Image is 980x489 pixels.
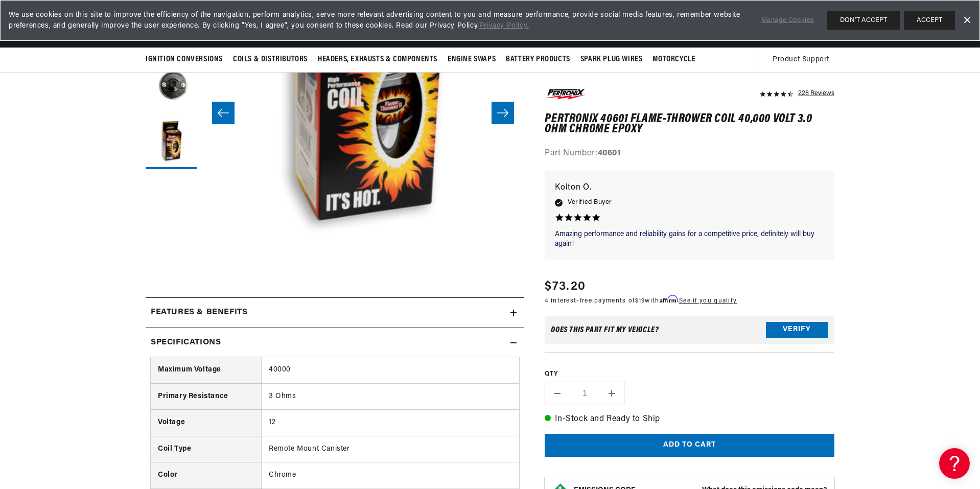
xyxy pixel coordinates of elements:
[598,150,621,158] strong: 40601
[151,357,261,383] th: Maximum Voltage
[506,54,570,65] span: Battery Products
[959,13,974,28] a: Dismiss Banner
[313,48,442,72] summary: Headers, Exhausts & Components
[261,436,519,462] td: Remote Mount Canister
[660,295,678,303] span: Affirm
[679,298,737,304] a: See if you qualify - Learn more about Affirm Financing (opens in modal)
[151,410,261,436] th: Voltage
[652,54,695,65] span: Motorcycle
[904,11,955,30] button: ACCEPT
[151,462,261,488] th: Color
[212,102,235,124] button: Slide left
[261,410,519,436] td: 12
[555,181,824,195] p: Kolton O.
[479,22,529,30] a: Privacy Policy.
[798,87,834,99] div: 228 Reviews
[568,197,612,208] span: Verified Buyer
[146,48,228,72] summary: Ignition Conversions
[545,296,737,306] p: 4 interest-free payments of with .
[261,383,519,409] td: 3 Ohms
[545,370,834,379] label: QTY
[635,298,645,304] span: $19
[545,114,834,135] h1: PerTronix 40601 Flame-Thrower Coil 40,000 Volt 3.0 ohm Chrome Epoxy
[551,326,659,334] div: Does This part fit My vehicle?
[545,277,586,296] span: $73.20
[318,54,437,65] span: Headers, Exhausts & Components
[580,54,643,65] span: Spark Plug Wires
[151,306,247,319] h2: Features & Benefits
[146,298,524,328] summary: Features & Benefits
[766,322,828,338] button: Verify
[545,434,834,457] button: Add to cart
[146,62,197,113] button: Load image 3 in gallery view
[545,413,834,426] p: In-Stock and Ready to Ship
[151,336,221,350] h2: Specifications
[761,15,814,26] a: Manage Cookies
[575,48,648,72] summary: Spark Plug Wires
[545,148,834,161] div: Part Number:
[146,118,197,169] button: Load image 4 in gallery view
[773,54,829,65] span: Product Support
[555,229,824,249] p: Amazing performance and reliability gains for a competitive price, definitely will buy again!
[501,48,575,72] summary: Battery Products
[442,48,501,72] summary: Engine Swaps
[492,102,514,124] button: Slide right
[233,54,308,65] span: Coils & Distributors
[146,54,223,65] span: Ignition Conversions
[151,436,261,462] th: Coil Type
[261,462,519,488] td: Chrome
[261,357,519,383] td: 40000
[448,54,496,65] span: Engine Swaps
[146,328,524,358] summary: Specifications
[9,10,747,31] span: We use cookies on this site to improve the efficiency of the navigation, perform analytics, serve...
[151,383,261,409] th: Primary Resistance
[647,48,701,72] summary: Motorcycle
[228,48,313,72] summary: Coils & Distributors
[773,48,834,72] summary: Product Support
[827,11,900,30] button: DON'T ACCEPT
